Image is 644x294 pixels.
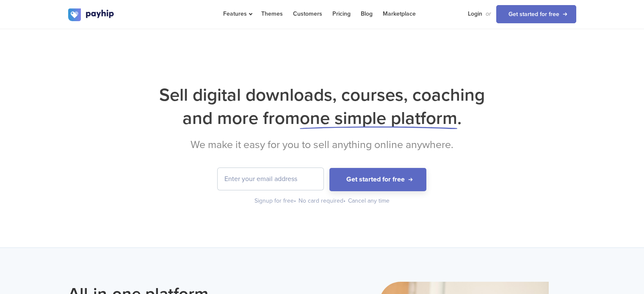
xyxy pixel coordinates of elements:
[254,197,297,205] div: Signup for free
[457,107,462,129] span: .
[218,168,323,190] input: Enter your email address
[223,10,251,17] span: Features
[348,197,390,205] div: Cancel any time
[343,197,345,204] span: •
[68,83,576,130] h1: Sell digital downloads, courses, coaching and more from
[68,138,576,151] h2: We make it easy for you to sell anything online anywhere.
[294,197,296,204] span: •
[299,197,346,205] div: No card required
[329,168,426,191] button: Get started for free
[496,5,576,23] a: Get started for free
[300,107,457,129] span: one simple platform
[68,8,115,21] img: logo.svg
